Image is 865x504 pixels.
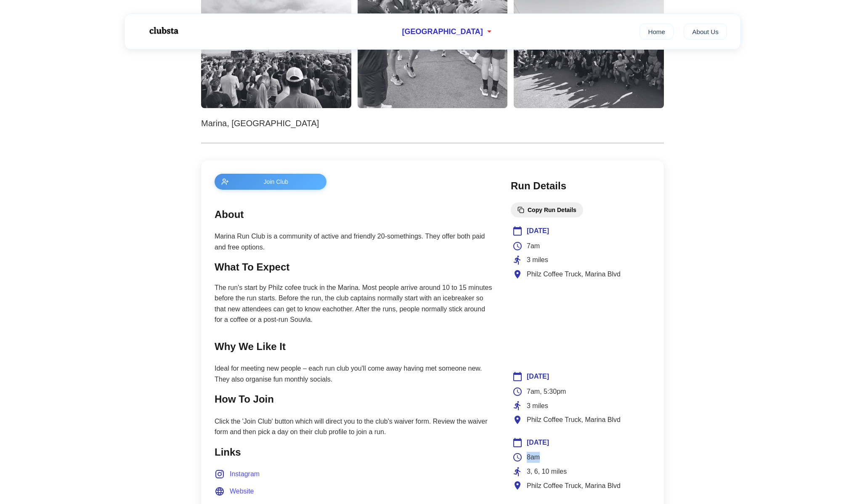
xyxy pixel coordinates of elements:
a: Instagram [215,469,260,480]
button: Join Club [215,174,326,190]
a: Website [215,486,254,497]
span: Philz Coffee Truck, Marina Blvd [527,480,621,491]
a: Home [639,24,674,40]
span: 3 miles [527,255,548,265]
span: 7am, 5:30pm [527,386,566,397]
h2: What To Expect [215,259,494,275]
span: [DATE] [527,437,549,448]
h2: Links [215,444,494,460]
span: 3, 6, 10 miles [527,466,567,477]
a: Join Club [215,174,494,190]
span: Website [230,486,254,497]
img: Logo [138,20,188,41]
p: Click the 'Join Club' button which will direct you to the club's waiver form. Review the waiver f... [215,416,494,438]
span: [GEOGRAPHIC_DATA] [402,27,483,36]
span: 7am [527,241,540,252]
iframe: Club Location Map [512,288,649,351]
h2: Why We Like It [215,339,494,355]
h2: How To Join [215,391,494,407]
span: 8am [527,452,540,463]
p: Marina Run Club is a community of active and friendly 20-somethings. They offer both paid and fre... [215,231,494,252]
span: [DATE] [527,225,549,236]
p: The run's start by Philz cofee truck in the Marina. Most people arrive around 10 to 15 minutes be... [215,282,494,325]
span: Philz Coffee Truck, Marina Blvd [527,269,621,280]
p: Marina, [GEOGRAPHIC_DATA] [201,117,664,130]
span: 3 miles [527,401,548,411]
button: Copy Run Details [511,202,583,218]
span: [DATE] [527,371,549,382]
span: Philz Coffee Truck, Marina Blvd [527,414,621,425]
span: Instagram [230,469,260,480]
h2: About [215,207,494,223]
span: Join Club [232,178,320,185]
h2: Run Details [511,178,650,194]
a: About Us [684,24,727,40]
p: Ideal for meeting new people – each run club you'll come away having met someone new. They also o... [215,363,494,385]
